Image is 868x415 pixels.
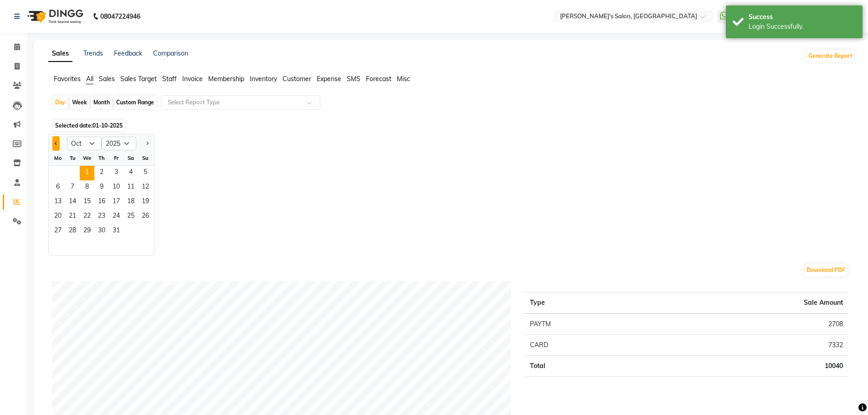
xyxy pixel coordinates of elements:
div: Friday, October 10, 2025 [109,180,123,195]
div: We [80,151,94,165]
td: PAYTM [524,313,650,335]
span: Sales [99,75,115,83]
img: logo [23,4,86,29]
div: Fr [109,151,123,165]
span: 24 [109,210,123,224]
td: Total [524,356,650,377]
span: Membership [208,75,244,83]
td: 2708 [651,313,848,335]
div: Th [94,151,109,165]
b: 08047224946 [100,4,140,29]
div: Custom Range [114,96,156,109]
span: 29 [80,224,94,239]
div: Monday, October 20, 2025 [51,210,65,224]
div: Wednesday, October 22, 2025 [80,210,94,224]
div: Tu [65,151,80,165]
span: 01-10-2025 [92,122,123,129]
div: Saturday, October 11, 2025 [123,180,138,195]
div: Friday, October 17, 2025 [109,195,123,210]
a: Trends [83,49,103,57]
div: Thursday, October 9, 2025 [94,180,109,195]
div: Sunday, October 26, 2025 [138,210,153,224]
button: Generate Report [806,50,855,62]
span: 27 [51,224,65,239]
span: 15 [80,195,94,210]
span: 10 [109,180,123,195]
span: 11 [123,180,138,195]
div: Thursday, October 2, 2025 [94,166,109,180]
span: 8 [80,180,94,195]
span: 18 [123,195,138,210]
div: Friday, October 3, 2025 [109,166,123,180]
span: 31 [109,224,123,239]
div: Thursday, October 23, 2025 [94,210,109,224]
div: Wednesday, October 1, 2025 [80,166,94,180]
span: Staff [162,75,177,83]
td: 7332 [651,335,848,356]
span: Misc [397,75,410,83]
span: Favorites [54,75,81,83]
span: 19 [138,195,153,210]
span: 12 [138,180,153,195]
span: 22 [80,210,94,224]
span: Customer [282,75,311,83]
div: Saturday, October 18, 2025 [123,195,138,210]
div: Wednesday, October 15, 2025 [80,195,94,210]
td: 10040 [651,356,848,377]
span: 17 [109,195,123,210]
div: Wednesday, October 8, 2025 [80,180,94,195]
span: 26 [138,210,153,224]
span: 16 [94,195,109,210]
div: Sunday, October 12, 2025 [138,180,153,195]
span: 7 [65,180,80,195]
span: 13 [51,195,65,210]
span: 3 [109,166,123,180]
div: Sunday, October 5, 2025 [138,166,153,180]
button: Previous month [52,136,60,151]
div: Tuesday, October 7, 2025 [65,180,80,195]
div: Sunday, October 19, 2025 [138,195,153,210]
span: 30 [94,224,109,239]
div: Saturday, October 4, 2025 [123,166,138,180]
span: 23 [94,210,109,224]
div: Month [91,96,112,109]
select: Select month [67,137,102,150]
button: Next month [144,136,151,151]
span: 1 [80,166,94,180]
a: Comparison [153,49,188,57]
span: 20 [51,210,65,224]
span: 21 [65,210,80,224]
th: Sale Amount [651,292,848,314]
button: Download PDF [804,264,847,277]
select: Select year [102,137,136,150]
div: Monday, October 27, 2025 [51,224,65,239]
span: 2 [94,166,109,180]
a: Feedback [114,49,142,57]
div: Login Successfully. [749,22,856,31]
div: Mo [51,151,65,165]
span: Invoice [182,75,203,83]
span: SMS [347,75,360,83]
div: Friday, October 24, 2025 [109,210,123,224]
div: Day [53,96,68,109]
div: Friday, October 31, 2025 [109,224,123,239]
div: Monday, October 13, 2025 [51,195,65,210]
span: Forecast [366,75,391,83]
span: 25 [123,210,138,224]
div: Su [138,151,153,165]
div: Tuesday, October 14, 2025 [65,195,80,210]
span: 9 [94,180,109,195]
div: Thursday, October 30, 2025 [94,224,109,239]
div: Monday, October 6, 2025 [51,180,65,195]
span: Selected date: [53,120,125,131]
th: Type [524,292,650,314]
span: 6 [51,180,65,195]
span: 14 [65,195,80,210]
span: 4 [123,166,138,180]
div: Thursday, October 16, 2025 [94,195,109,210]
div: Tuesday, October 21, 2025 [65,210,80,224]
a: Sales [48,46,72,62]
span: 5 [138,166,153,180]
div: Tuesday, October 28, 2025 [65,224,80,239]
span: 28 [65,224,80,239]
